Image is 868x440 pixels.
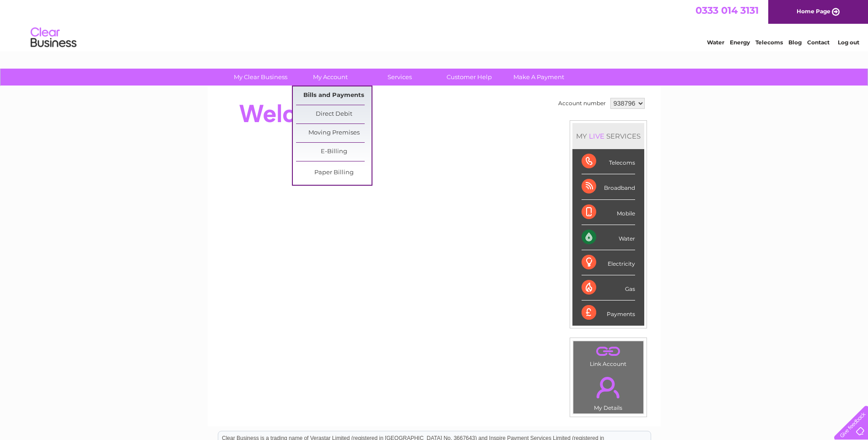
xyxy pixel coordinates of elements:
[582,300,635,325] div: Payments
[296,105,372,123] a: Direct Debit
[582,149,635,174] div: Telecoms
[573,369,644,414] td: My Details
[362,69,437,86] a: Services
[582,275,635,300] div: Gas
[582,200,635,225] div: Mobile
[572,123,644,149] div: MY SERVICES
[582,225,635,250] div: Water
[695,5,759,16] a: 0333 014 3131
[730,39,750,46] a: Energy
[223,69,298,86] a: My Clear Business
[296,124,372,142] a: Moving Premises
[573,341,644,370] td: Link Account
[431,69,507,86] a: Customer Help
[501,69,577,86] a: Make A Payment
[755,39,783,46] a: Telecoms
[587,132,606,140] div: LIVE
[296,143,372,161] a: E-Billing
[218,5,651,44] div: Clear Business is a trading name of Verastar Limited (registered in [GEOGRAPHIC_DATA] No. 3667643...
[30,24,77,52] img: logo.png
[296,164,372,182] a: Paper Billing
[807,39,830,46] a: Contact
[576,343,641,360] a: .
[582,250,635,275] div: Electricity
[296,86,372,105] a: Bills and Payments
[292,69,368,86] a: My Account
[788,39,802,46] a: Blog
[576,371,641,403] a: .
[556,96,608,111] td: Account number
[582,174,635,199] div: Broadband
[707,39,724,46] a: Water
[838,39,859,46] a: Log out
